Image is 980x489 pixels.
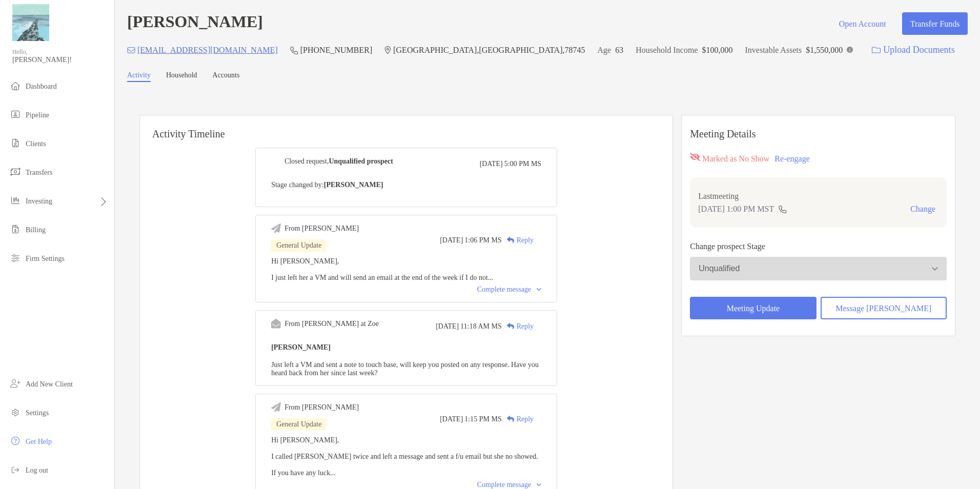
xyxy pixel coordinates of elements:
[26,197,52,205] span: Investing
[9,108,22,120] img: pipeline icon
[271,343,331,351] b: [PERSON_NAME]
[464,415,501,423] span: 1:15 PM MS
[502,414,534,424] div: Reply
[690,257,947,280] button: Unqualified
[213,71,240,82] a: Accounts
[507,237,515,243] img: Reply icon
[26,83,57,90] span: Dashboard
[690,240,947,253] p: Change prospect Stage
[537,483,541,486] img: Chevron icon
[615,44,623,56] p: 63
[26,111,49,119] span: Pipeline
[384,46,391,54] img: Location Icon
[537,288,541,291] img: Chevron icon
[806,44,843,56] p: $1,550,000
[127,71,151,82] a: Activity
[477,481,541,489] div: Complete message
[26,380,73,388] span: Add New Client
[436,322,459,331] span: [DATE]
[440,236,463,244] span: [DATE]
[698,202,774,215] p: [DATE] 1:00 PM MST
[745,44,802,56] p: Investable Assets
[9,194,22,207] img: investing icon
[271,436,538,477] span: Hi [PERSON_NAME], I called [PERSON_NAME] twice and left a message and sent a f/u email but she no...
[324,181,383,189] b: [PERSON_NAME]
[598,44,611,56] p: Age
[636,44,698,56] p: Household Income
[771,153,812,165] button: Re-engage
[12,4,49,41] img: Zoe Logo
[26,466,48,474] span: Log out
[865,39,961,61] a: Upload Documents
[9,435,22,447] img: get-help icon
[460,322,501,331] span: 11:18 AM MS
[26,169,52,176] span: Transfers
[137,44,278,56] p: [EMAIL_ADDRESS][DOMAIN_NAME]
[166,71,197,82] a: Household
[127,47,135,53] img: Email Icon
[271,402,281,412] img: Event icon
[9,79,22,92] img: dashboard icon
[271,257,493,281] span: Hi [PERSON_NAME], I just left her a VM and will send an email at the end of the week if I do not...
[9,406,22,418] img: settings icon
[507,416,515,422] img: Reply icon
[464,236,501,244] span: 1:06 PM MS
[271,239,326,252] div: General Update
[9,377,22,390] img: add_new_client icon
[821,297,947,319] button: Message [PERSON_NAME]
[477,286,541,294] div: Complete message
[26,255,65,262] span: Firm Settings
[507,323,515,330] img: Reply icon
[284,225,359,233] div: From [PERSON_NAME]
[699,264,740,273] div: Unqualified
[9,166,22,178] img: transfers icon
[300,44,372,56] p: [PHONE_NUMBER]
[502,235,534,246] div: Reply
[9,252,22,264] img: firm-settings icon
[9,137,22,149] img: clients icon
[271,223,281,233] img: Event icon
[872,47,881,54] img: button icon
[329,157,393,165] b: Unqualified prospect
[698,190,938,202] p: Last meeting
[271,418,326,431] div: General Update
[271,178,541,191] p: Stage changed by:
[440,415,463,423] span: [DATE]
[271,156,281,166] img: Event icon
[26,438,52,445] span: Get Help
[393,44,585,56] p: [GEOGRAPHIC_DATA] , [GEOGRAPHIC_DATA] , 78745
[907,204,938,214] button: Change
[26,226,46,234] span: Billing
[140,115,672,140] h6: Activity Timeline
[932,267,938,271] img: Open dropdown arrow
[271,319,281,329] img: Event icon
[9,463,22,476] img: logout icon
[502,321,534,332] div: Reply
[26,409,49,417] span: Settings
[284,157,393,166] div: Closed request,
[702,153,769,165] p: Marked as No Show
[690,153,700,161] img: red eyr
[290,46,298,54] img: Phone Icon
[504,160,541,168] span: 5:00 PM MS
[9,223,22,235] img: billing icon
[480,160,503,168] span: [DATE]
[690,297,816,319] button: Meeting Update
[127,12,263,35] h4: [PERSON_NAME]
[847,47,853,53] img: Info Icon
[26,140,46,148] span: Clients
[702,44,733,56] p: $100,000
[690,128,947,140] p: Meeting Details
[902,12,968,35] button: Transfer Funds
[271,361,539,377] span: Just left a VM and sent a note to touch base, will keep you posted on any response. Have you hear...
[778,205,787,213] img: communication type
[284,320,379,328] div: From [PERSON_NAME] at Zoe
[831,12,894,35] button: Open Account
[284,403,359,412] div: From [PERSON_NAME]
[12,56,108,64] span: [PERSON_NAME]!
